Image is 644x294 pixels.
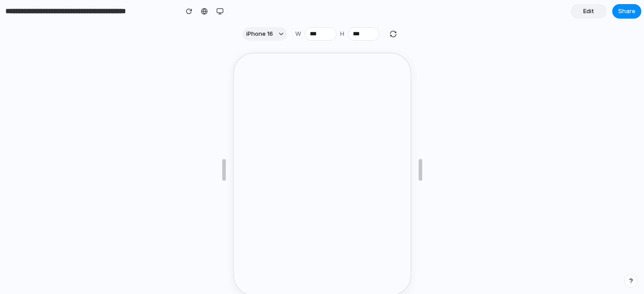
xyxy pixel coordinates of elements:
span: Share [618,7,635,16]
button: Share [612,4,641,19]
label: H [340,29,344,39]
label: W [295,29,301,39]
a: Edit [571,4,607,19]
span: Edit [583,7,594,16]
span: iPhone 16 [246,29,273,39]
button: iPhone 16 [243,27,287,41]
